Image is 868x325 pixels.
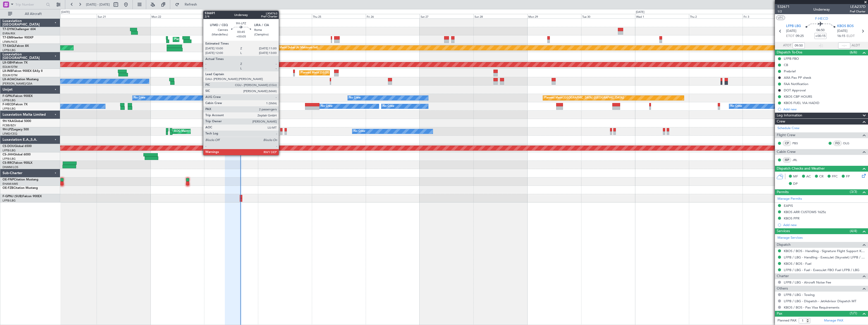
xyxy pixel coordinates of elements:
div: AXA Pax PP check [784,75,811,80]
div: Add new [783,223,865,227]
span: Services [777,228,790,234]
div: Wed 1 [635,14,689,18]
div: LFPB FBO [784,56,799,61]
a: F-GPNJFalcon 900EX [3,95,33,98]
a: KBOS / BOS - Pax Visa Requirements [784,305,839,310]
a: LFPB/LBG [3,157,16,161]
a: LFPB/LBG [3,48,16,52]
a: LFPB / LBG - Handling - ExecuJet (Skyvalet) LFPB / LBG [784,255,865,259]
div: Tue 23 [204,14,258,18]
span: 09:25 [796,34,804,39]
span: (1/1) [850,311,857,316]
div: No Crew [730,103,742,110]
a: T7-DYNChallenger 604 [3,28,36,31]
label: Planned PAX [777,318,796,323]
a: PBS [792,141,804,146]
a: LFPB / LBG - Fuel - ExecuJet FBO Fuel LFPB / LBG [784,268,859,272]
span: FP [846,174,850,179]
span: Cabin Crew [777,149,796,155]
a: LFPB/LBG [3,98,16,102]
a: CS-RRCFalcon 900LX [3,161,32,165]
span: OE-FNP [3,178,14,181]
div: Sat 27 [420,14,473,18]
a: LFPB/LBG [3,199,16,202]
a: EHAM/AMS [3,182,18,186]
span: T7-DYN [3,28,14,31]
a: EDLW/DTM [3,65,17,69]
span: CR [819,174,823,179]
a: LFMD/CEQ [3,132,17,136]
div: Thu 25 [312,14,366,18]
span: ATOT [783,43,791,48]
span: OE-FZB [3,187,13,190]
span: 9H-LPZ [3,128,13,131]
a: FCBB/BZV [3,124,16,127]
a: JRL [792,158,804,162]
a: OE-FNPCitation Mustang [3,178,38,181]
span: Refresh [180,3,202,6]
div: Underway [813,7,830,12]
div: AOG Maint Cannes (Mandelieu) [174,128,214,135]
span: Permits [777,189,789,195]
div: ISP [783,157,791,163]
div: KBOS ARR CUSTOMS 1625z [784,210,826,214]
span: Dispatch [777,242,791,248]
a: LFPB/LBG [3,149,16,152]
span: (6/6) [850,50,857,55]
span: F-GPNJ [3,95,13,98]
span: F-GPNJ (SUB) [3,195,23,198]
span: ETOT [786,34,794,39]
div: No Crew [134,94,145,102]
span: Charter [777,273,789,279]
div: No Crew [321,103,333,110]
div: Mon 22 [150,14,204,18]
a: OLG [843,141,854,146]
a: F-HECDFalcon 7X [3,103,28,106]
span: (3/3) [850,189,857,194]
input: --:-- [838,43,850,49]
a: CS-DOUGlobal 6500 [3,145,32,148]
span: Pref Charter [850,9,865,14]
div: No Crew [349,94,361,102]
div: EAPIS [784,204,793,208]
a: EDLW/DTM [3,73,17,77]
span: Dispatch Checks and Weather [777,166,825,172]
button: Refresh [173,1,203,9]
span: CS-DOU [3,145,14,148]
span: Flight Crew [777,132,795,138]
a: F-GPNJ (SUB)Falcon 900EX [3,195,42,198]
div: Add new [783,107,865,111]
span: DP [793,181,798,187]
a: LX-AOACitation Mustang [3,78,39,81]
a: LFPB / LBG - Aircraft Noise Fee [784,280,831,285]
span: [DATE] [837,29,848,34]
div: Wed 24 [258,14,312,18]
span: 1/2 [777,9,790,14]
div: Prebrief [784,69,796,73]
div: Planned Maint [GEOGRAPHIC_DATA] ([GEOGRAPHIC_DATA]) [301,69,380,77]
a: LFMN/NCE [3,40,17,44]
div: FAA Notification [784,82,808,86]
a: 9H-LPZLegacy 500 [3,128,29,131]
span: Dispatch To-Dos [777,50,802,55]
div: Thu 2 [689,14,743,18]
div: Fri 26 [366,14,420,18]
span: Leg Information [777,113,802,118]
span: FFC [832,174,838,179]
span: LX-INB [3,70,12,73]
span: [DATE] - [DATE] [86,2,110,7]
div: Planned Maint Dubai (Al Maktoum Intl) [268,44,318,52]
a: T7-EAGLFalcon 8X [3,45,29,48]
a: T7-EMIHawker 900XP [3,36,33,39]
a: LX-GBHFalcon 7X [3,61,28,64]
a: LFPB / LBG - Towing [784,293,815,297]
div: Mon 29 [527,14,581,18]
span: F-HECD [3,103,14,106]
a: [PERSON_NAME]/QSA [3,82,32,86]
div: Planned Maint [GEOGRAPHIC_DATA] ([GEOGRAPHIC_DATA]) [544,94,624,102]
span: 06:50 [816,28,824,33]
span: Pax [777,311,782,317]
a: EVRA/RIX [3,32,15,35]
div: CB [784,63,788,67]
span: 532671 [777,4,790,9]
